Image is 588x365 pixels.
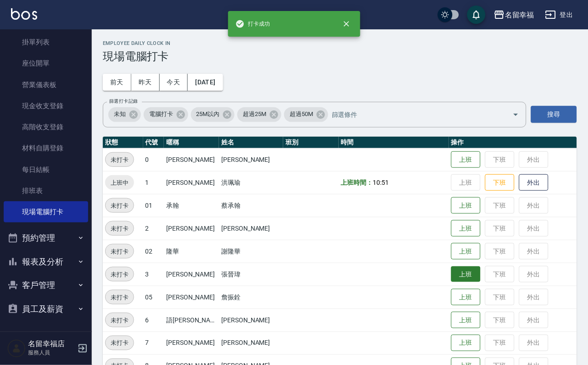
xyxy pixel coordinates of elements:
button: 昨天 [131,74,160,91]
button: 外出 [519,174,549,191]
h3: 現場電腦打卡 [103,50,577,63]
th: 代號 [143,137,164,149]
button: close [336,14,357,34]
td: 語[PERSON_NAME] [164,309,219,332]
span: 超過25M [237,110,272,119]
img: Person [7,339,26,358]
span: 打卡成功 [235,19,270,28]
td: [PERSON_NAME] [164,148,219,171]
button: save [467,6,486,24]
span: 未打卡 [106,155,134,165]
a: 材料自購登錄 [4,138,88,159]
span: 未知 [108,110,131,119]
td: [PERSON_NAME] [164,171,219,194]
button: 上班 [451,335,481,352]
td: 1 [143,171,164,194]
h2: Employee Daily Clock In [103,40,577,46]
img: Logo [11,8,37,20]
td: 02 [143,240,164,263]
button: 員工及薪資 [4,297,88,321]
div: 超過25M [237,107,281,122]
td: 01 [143,194,164,217]
th: 時間 [339,137,449,149]
div: 未知 [108,107,141,122]
a: 營業儀表板 [4,74,88,95]
a: 現金收支登錄 [4,95,88,116]
a: 每日結帳 [4,159,88,180]
td: 詹振銓 [219,286,283,309]
td: 蔡承翰 [219,194,283,217]
span: 上班中 [105,178,134,188]
td: 6 [143,309,164,332]
a: 現場電腦打卡 [4,201,88,222]
td: [PERSON_NAME] [219,332,283,354]
td: 3 [143,263,164,286]
button: 上班 [451,289,481,306]
button: 今天 [160,74,188,91]
label: 篩選打卡記錄 [109,98,138,105]
th: 班別 [283,137,338,149]
button: 預約管理 [4,226,88,250]
td: 0 [143,148,164,171]
button: 上班 [451,220,481,237]
button: 上班 [451,312,481,329]
div: 超過50M [284,107,328,122]
span: 電腦打卡 [144,110,179,119]
span: 25M以內 [191,110,225,119]
td: [PERSON_NAME] [219,217,283,240]
span: 未打卡 [106,315,134,325]
button: 上班 [451,151,481,168]
button: 上班 [451,266,481,282]
a: 排班表 [4,180,88,201]
h5: 名留幸福店 [28,340,75,349]
span: 未打卡 [106,247,134,256]
td: 洪珮瑜 [219,171,283,194]
button: Open [509,107,523,122]
span: 10:51 [373,179,389,186]
div: 25M以內 [191,107,235,122]
button: [DATE] [188,74,223,91]
td: 2 [143,217,164,240]
td: 05 [143,286,164,309]
button: 名留幸福 [490,6,538,24]
button: 下班 [485,174,515,191]
th: 暱稱 [164,137,219,149]
span: 未打卡 [106,201,134,210]
td: 7 [143,332,164,354]
td: [PERSON_NAME] [164,217,219,240]
td: 謝隆華 [219,240,283,263]
td: [PERSON_NAME] [219,309,283,332]
button: 搜尋 [531,106,577,123]
a: 高階收支登錄 [4,116,88,138]
td: [PERSON_NAME] [164,263,219,286]
div: 名留幸福 [505,9,534,21]
a: 座位開單 [4,53,88,74]
p: 服務人員 [28,349,75,357]
button: 登出 [542,6,577,23]
button: 上班 [451,197,481,214]
th: 姓名 [219,137,283,149]
span: 未打卡 [106,338,134,348]
span: 超過50M [284,110,319,119]
button: 上班 [451,243,481,260]
span: 未打卡 [106,270,134,279]
span: 未打卡 [106,224,134,233]
button: 前天 [103,74,131,91]
span: 未打卡 [106,293,134,302]
td: [PERSON_NAME] [164,286,219,309]
a: 掛單列表 [4,32,88,53]
input: 篩選條件 [330,106,497,122]
td: 隆華 [164,240,219,263]
th: 狀態 [103,137,143,149]
td: 張晉瑋 [219,263,283,286]
td: [PERSON_NAME] [164,332,219,354]
th: 操作 [449,137,577,149]
td: [PERSON_NAME] [219,148,283,171]
td: 承翰 [164,194,219,217]
button: 客戶管理 [4,273,88,297]
button: 報表及分析 [4,250,88,274]
b: 上班時間： [341,179,373,186]
div: 電腦打卡 [144,107,188,122]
